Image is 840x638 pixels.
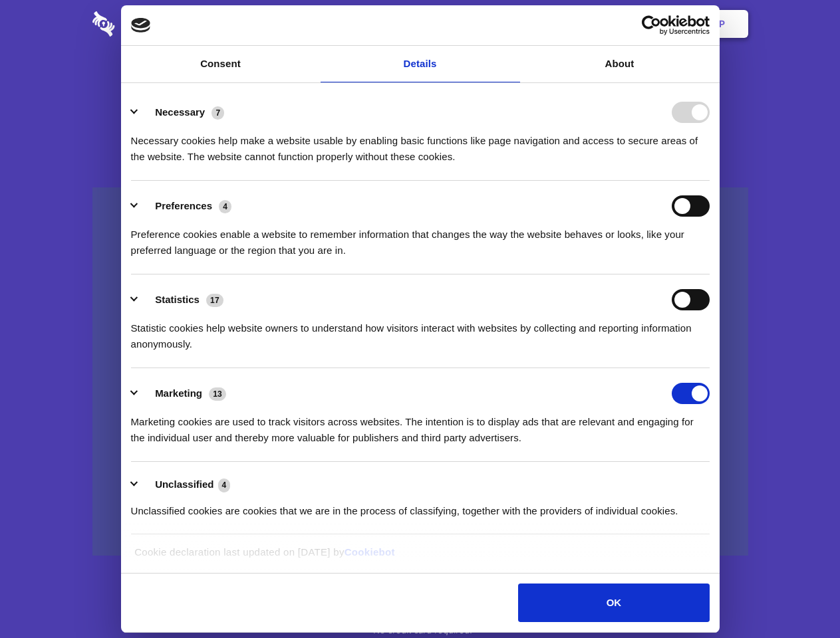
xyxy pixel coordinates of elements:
a: Consent [121,46,321,82]
button: OK [518,584,709,622]
label: Statistics [155,294,200,305]
img: logo-wordmark-white-trans-d4663122ce5f474addd5e946df7df03e33cb6a1c49d2221995e7729f52c070b2.svg [92,11,206,37]
button: Marketing (13) [131,383,235,404]
a: Login [603,3,661,45]
label: Preferences [155,200,212,211]
div: Unclassified cookies are cookies that we are in the process of classifying, together with the pro... [131,493,710,519]
a: Contact [539,3,601,45]
a: Wistia video thumbnail [92,187,748,556]
span: 17 [206,294,223,307]
span: 4 [219,200,231,213]
label: Marketing [155,387,202,399]
button: Unclassified (4) [131,477,239,493]
button: Statistics (17) [131,289,232,310]
span: 4 [218,478,231,492]
button: Necessary (7) [131,102,233,123]
a: Cookiebot [345,546,395,558]
h4: Auto-redaction of sensitive data, encrypted data sharing and self-destructing private chats. Shar... [92,121,748,165]
div: Marketing cookies are used to track visitors across websites. The intention is to display ads tha... [131,404,710,446]
div: Preference cookies enable a website to remember information that changes the way the website beha... [131,217,710,259]
a: Usercentrics Cookiebot - opens in a new window [593,15,710,35]
span: 7 [211,106,224,120]
div: Necessary cookies help make a website usable by enabling basic functions like page navigation and... [131,123,710,165]
div: Statistic cookies help website owners to understand how visitors interact with websites by collec... [131,310,710,352]
img: logo [131,18,151,33]
h1: Eliminate Slack Data Loss. [92,60,748,108]
button: Preferences (4) [131,195,240,217]
a: Details [321,46,520,82]
a: About [520,46,720,82]
span: 13 [209,387,226,401]
a: Pricing [390,3,448,45]
div: Cookie declaration last updated on [DATE] by [124,544,716,570]
iframe: Drift Widget Chat Controller [773,572,824,622]
label: Necessary [155,106,205,118]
